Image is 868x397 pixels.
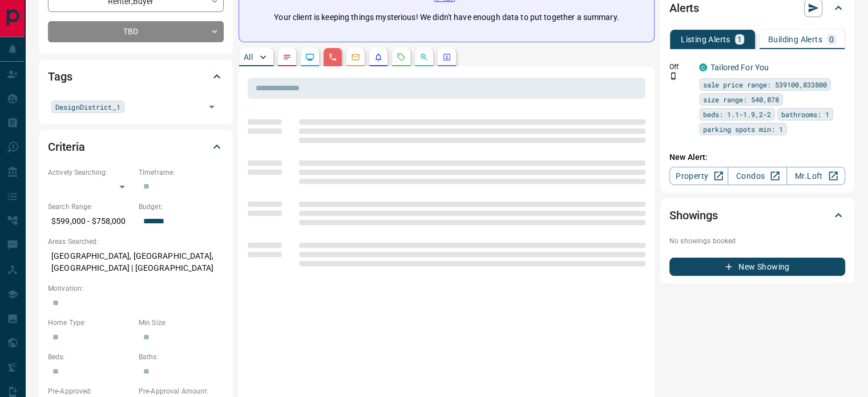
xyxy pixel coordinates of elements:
[703,79,827,90] span: sale price range: 539100,833800
[419,53,429,62] svg: Opportunities
[781,109,829,120] span: bathrooms: 1
[139,352,224,362] p: Baths:
[48,138,85,156] h2: Criteria
[397,53,406,62] svg: Requests
[48,63,224,90] div: Tags
[48,386,133,396] p: Pre-Approved:
[703,123,783,135] span: parking spots min: 1
[699,63,707,71] div: condos.ca
[681,35,730,43] p: Listing Alerts
[48,352,133,362] p: Beds:
[305,53,314,62] svg: Lead Browsing Activity
[55,101,120,113] span: DesignDistrict_1
[48,133,224,161] div: Criteria
[139,386,224,396] p: Pre-Approval Amount:
[669,202,845,229] div: Showings
[204,99,220,115] button: Open
[48,283,224,294] p: Motivation:
[669,206,718,224] h2: Showings
[48,236,224,247] p: Areas Searched:
[669,62,692,72] p: Off
[282,53,292,62] svg: Notes
[244,53,253,61] p: All
[710,63,769,72] a: Tailored For You
[48,67,72,86] h2: Tags
[139,167,224,178] p: Timeframe:
[669,167,728,185] a: Property
[728,167,786,185] a: Condos
[351,53,360,62] svg: Emails
[48,212,133,231] p: $599,000 - $758,000
[669,258,845,276] button: New Showing
[737,35,742,43] p: 1
[829,35,834,43] p: 0
[139,318,224,328] p: Min Size:
[703,109,771,120] span: beds: 1.1-1.9,2-2
[442,53,451,62] svg: Agent Actions
[48,202,133,212] p: Search Range:
[768,35,822,43] p: Building Alerts
[703,94,779,105] span: size range: 540,878
[48,318,133,328] p: Home Type:
[48,167,133,178] p: Actively Searching:
[786,167,845,185] a: Mr.Loft
[48,21,224,42] div: TBD
[48,247,224,278] p: [GEOGRAPHIC_DATA], [GEOGRAPHIC_DATA], [GEOGRAPHIC_DATA] | [GEOGRAPHIC_DATA]
[669,236,845,246] p: No showings booked
[274,11,619,23] p: Your client is keeping things mysterious! We didn't have enough data to put together a summary.
[139,202,224,212] p: Budget:
[328,53,337,62] svg: Calls
[669,151,845,163] p: New Alert:
[374,53,383,62] svg: Listing Alerts
[669,72,677,80] svg: Push Notification Only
